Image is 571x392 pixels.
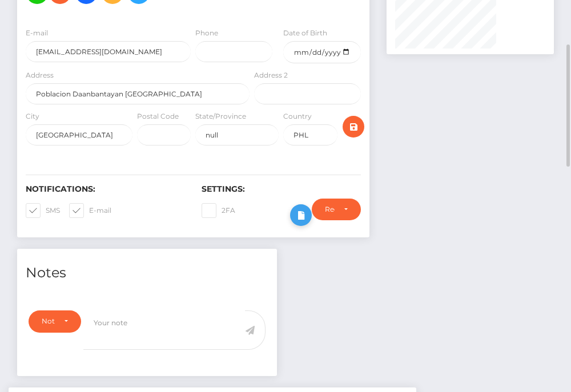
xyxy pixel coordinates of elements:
[26,184,184,194] h6: Notifications:
[26,111,39,122] label: City
[202,184,360,194] h6: Settings:
[69,203,111,218] label: E-mail
[26,263,268,283] h4: Notes
[26,70,54,80] label: Address
[283,111,312,122] label: Country
[26,203,60,218] label: SMS
[29,310,81,332] button: Note Type
[26,28,48,38] label: E-mail
[283,28,327,38] label: Date of Birth
[312,199,361,220] button: Require ID/Selfie Verification
[325,205,335,214] div: Require ID/Selfie Verification
[202,203,235,218] label: 2FA
[195,111,246,122] label: State/Province
[137,111,179,122] label: Postal Code
[195,28,218,38] label: Phone
[42,317,55,326] div: Note Type
[254,70,288,80] label: Address 2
